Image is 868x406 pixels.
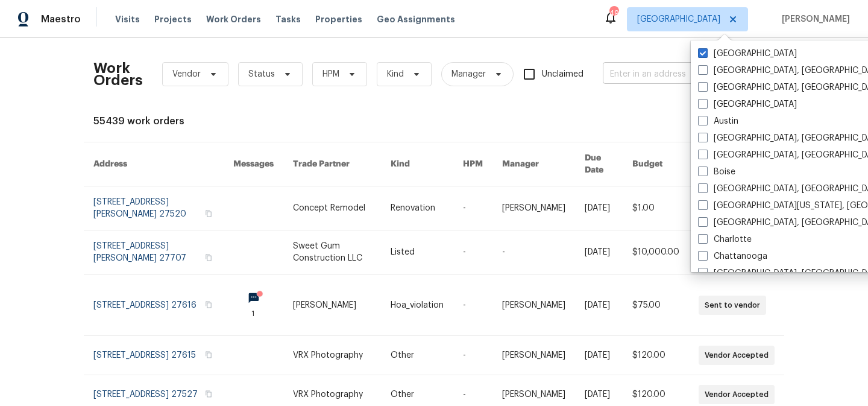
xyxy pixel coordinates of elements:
[698,48,797,60] label: [GEOGRAPHIC_DATA]
[451,68,486,80] span: Manager
[453,274,492,336] td: -
[698,98,797,110] label: [GEOGRAPHIC_DATA]
[381,230,453,274] td: Listed
[542,68,583,81] span: Unclaimed
[453,186,492,230] td: -
[224,142,283,186] th: Messages
[637,13,720,25] span: [GEOGRAPHIC_DATA]
[283,142,381,186] th: Trade Partner
[377,13,455,25] span: Geo Assignments
[381,336,453,375] td: Other
[115,13,140,25] span: Visits
[84,142,224,186] th: Address
[453,230,492,274] td: -
[172,68,201,80] span: Vendor
[453,336,492,375] td: -
[492,230,575,274] td: -
[689,142,784,186] th: Status
[203,349,214,360] button: Copy Address
[623,142,689,186] th: Budget
[575,142,623,186] th: Due Date
[387,68,404,80] span: Kind
[381,186,453,230] td: Renovation
[283,230,381,274] td: Sweet Gum Construction LLC
[283,186,381,230] td: Concept Remodel
[41,13,81,25] span: Maestro
[322,68,339,80] span: HPM
[203,389,214,399] button: Copy Address
[283,336,381,375] td: VRX Photography
[698,233,752,246] label: Charlotte
[609,7,618,19] div: 49
[698,115,738,127] label: Austin
[492,274,575,336] td: [PERSON_NAME]
[381,142,453,186] th: Kind
[203,299,214,310] button: Copy Address
[248,68,275,80] span: Status
[492,142,575,186] th: Manager
[698,166,735,178] label: Boise
[492,186,575,230] td: [PERSON_NAME]
[154,13,192,25] span: Projects
[315,13,362,25] span: Properties
[275,15,301,24] span: Tasks
[453,142,492,186] th: HPM
[93,115,775,127] div: 55439 work orders
[206,13,261,25] span: Work Orders
[203,208,214,219] button: Copy Address
[492,336,575,375] td: [PERSON_NAME]
[203,252,214,263] button: Copy Address
[93,62,143,86] h2: Work Orders
[777,13,850,25] span: [PERSON_NAME]
[603,65,723,84] input: Enter in an address
[381,274,453,336] td: Hoa_violation
[283,274,381,336] td: [PERSON_NAME]
[698,250,767,262] label: Chattanooga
